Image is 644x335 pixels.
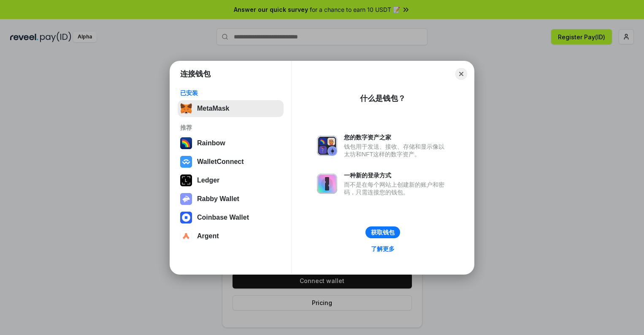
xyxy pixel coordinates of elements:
img: svg+xml,%3Csvg%20width%3D%2228%22%20height%3D%2228%22%20viewBox%3D%220%200%2028%2028%22%20fill%3D... [180,230,192,242]
img: svg+xml,%3Csvg%20xmlns%3D%22http%3A%2F%2Fwww.w3.org%2F2000%2Fsvg%22%20fill%3D%22none%22%20viewBox... [317,136,337,156]
img: svg+xml,%3Csvg%20width%3D%2228%22%20height%3D%2228%22%20viewBox%3D%220%200%2028%2028%22%20fill%3D... [180,212,192,223]
div: Ledger [197,177,219,184]
h1: 连接钱包 [180,69,211,79]
button: WalletConnect [178,153,284,170]
div: 获取钱包 [371,229,395,236]
div: Rabby Wallet [197,195,239,203]
div: 了解更多 [371,245,395,253]
div: 而不是在每个网站上创建新的账户和密码，只需连接您的钱包。 [344,181,449,196]
img: svg+xml,%3Csvg%20width%3D%2228%22%20height%3D%2228%22%20viewBox%3D%220%200%2028%2028%22%20fill%3D... [180,156,192,168]
a: 了解更多 [366,243,400,254]
button: Coinbase Wallet [178,209,284,226]
div: Coinbase Wallet [197,214,249,221]
div: Argent [197,232,219,240]
button: 获取钱包 [365,226,400,238]
button: Close [455,68,467,80]
div: 什么是钱包？ [360,93,406,103]
button: Rainbow [178,135,284,152]
div: 您的数字资产之家 [344,133,449,141]
img: svg+xml,%3Csvg%20xmlns%3D%22http%3A%2F%2Fwww.w3.org%2F2000%2Fsvg%22%20fill%3D%22none%22%20viewBox... [180,193,192,205]
img: svg+xml,%3Csvg%20xmlns%3D%22http%3A%2F%2Fwww.w3.org%2F2000%2Fsvg%22%20width%3D%2228%22%20height%3... [180,174,192,186]
img: svg+xml,%3Csvg%20fill%3D%22none%22%20height%3D%2233%22%20viewBox%3D%220%200%2035%2033%22%20width%... [180,103,192,114]
div: WalletConnect [197,158,244,166]
div: 推荐 [180,124,281,131]
button: Rabby Wallet [178,191,284,207]
img: svg+xml,%3Csvg%20width%3D%22120%22%20height%3D%22120%22%20viewBox%3D%220%200%20120%20120%22%20fil... [180,137,192,149]
img: svg+xml,%3Csvg%20xmlns%3D%22http%3A%2F%2Fwww.w3.org%2F2000%2Fsvg%22%20fill%3D%22none%22%20viewBox... [317,174,337,194]
div: MetaMask [197,105,229,112]
div: 一种新的登录方式 [344,172,449,179]
button: Ledger [178,172,284,189]
div: 钱包用于发送、接收、存储和显示像以太坊和NFT这样的数字资产。 [344,143,449,158]
div: Rainbow [197,139,225,147]
button: Argent [178,228,284,245]
div: 已安装 [180,89,281,97]
button: MetaMask [178,100,284,117]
